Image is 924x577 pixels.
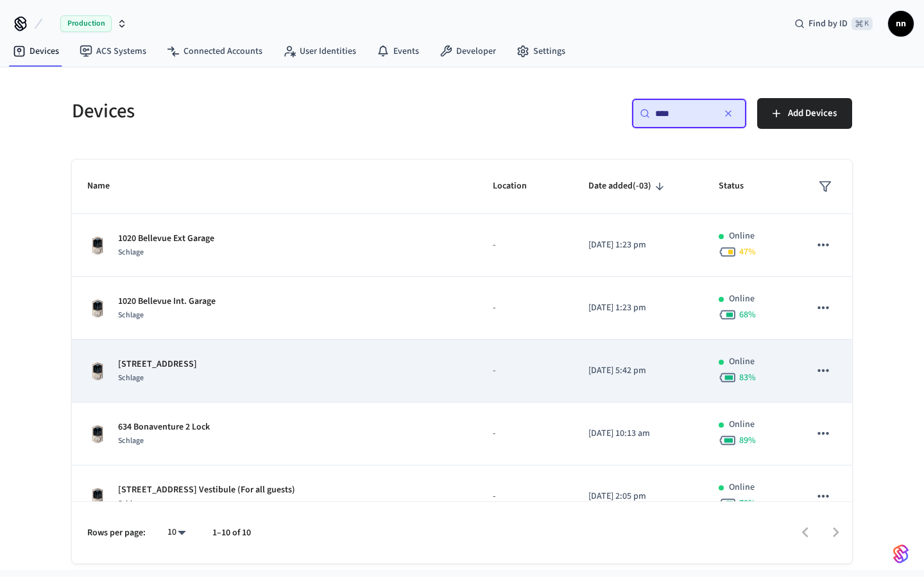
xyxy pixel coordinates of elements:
[87,235,108,256] img: Schlage Sense Smart Deadbolt with Camelot Trim, Front
[157,40,273,63] a: Connected Accounts
[118,310,144,321] span: Schlage
[87,424,108,444] img: Schlage Sense Smart Deadbolt with Camelot Trim, Front
[729,292,755,306] p: Online
[739,246,756,258] span: 47 %
[493,427,558,440] p: -
[493,176,543,196] span: Location
[739,308,756,321] span: 68 %
[60,15,112,32] span: Production
[118,358,197,371] p: [STREET_ADDRESS]
[493,364,558,378] p: -
[118,483,295,497] p: [STREET_ADDRESS] Vestibule (For all guests)
[87,361,108,381] img: Schlage Sense Smart Deadbolt with Camelot Trim, Front
[588,238,687,252] p: [DATE] 1:23 pm
[118,498,144,509] span: Schlage
[588,176,668,196] span: Date added(-03)
[161,523,192,542] div: 10
[69,40,157,63] a: ACS Systems
[87,487,108,507] img: Schlage Sense Smart Deadbolt with Camelot Trim, Front
[118,247,144,258] span: Schlage
[506,40,576,63] a: Settings
[729,230,755,243] p: Online
[588,364,687,378] p: [DATE] 5:42 pm
[588,427,687,440] p: [DATE] 10:13 am
[87,176,126,196] span: Name
[739,434,756,447] span: 89 %
[729,355,755,369] p: Online
[784,12,883,35] div: Find by ID⌘ K
[588,490,687,503] p: [DATE] 2:05 pm
[118,421,210,434] p: 634 Bonaventure 2 Lock
[493,490,558,503] p: -
[588,301,687,315] p: [DATE] 1:23 pm
[3,40,69,63] a: Devices
[788,105,837,122] span: Add Devices
[118,295,216,308] p: 1020 Bellevue Int. Garage
[809,17,848,30] span: Find by ID
[493,238,558,252] p: -
[118,435,144,446] span: Schlage
[889,12,912,35] span: nn
[87,298,108,319] img: Schlage Sense Smart Deadbolt with Camelot Trim, Front
[851,17,873,30] span: ⌘ K
[429,40,506,63] a: Developer
[729,481,755,494] p: Online
[366,40,429,63] a: Events
[729,418,755,431] p: Online
[118,372,144,383] span: Schlage
[212,526,251,540] p: 1–10 of 10
[273,40,366,63] a: User Identities
[888,11,914,37] button: nn
[87,526,146,540] p: Rows per page:
[719,176,760,196] span: Status
[893,544,909,564] img: SeamLogoGradient.69752ec5.svg
[118,232,214,246] p: 1020 Bellevue Ext Garage
[757,98,852,129] button: Add Devices
[72,98,454,124] h5: Devices
[739,371,756,384] span: 83 %
[739,497,756,510] span: 70 %
[493,301,558,315] p: -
